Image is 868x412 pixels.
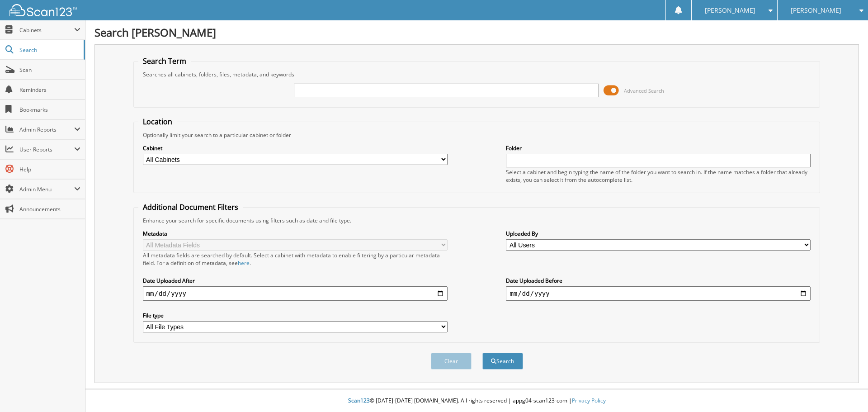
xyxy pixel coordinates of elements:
[19,66,80,74] span: Scan
[143,286,448,301] input: start
[143,312,448,319] label: File type
[138,117,177,127] legend: Location
[572,397,606,404] a: Privacy Policy
[506,286,811,301] input: end
[19,185,74,193] span: Admin Menu
[138,71,816,78] div: Searches all cabinets, folders, files, metadata, and keywords
[19,106,80,114] span: Bookmarks
[431,353,472,369] button: Clear
[348,397,370,404] span: Scan123
[9,4,77,16] img: scan123-logo-white.svg
[138,217,816,224] div: Enhance your search for specific documents using filters such as date and file type.
[624,87,664,94] span: Advanced Search
[506,144,811,152] label: Folder
[143,251,448,267] div: All metadata fields are searched by default. Select a cabinet with metadata to enable filtering b...
[94,25,859,40] h1: Search [PERSON_NAME]
[143,230,448,237] label: Metadata
[791,8,841,13] span: [PERSON_NAME]
[138,202,243,212] legend: Additional Document Filters
[19,126,74,133] span: Admin Reports
[143,144,448,152] label: Cabinet
[19,46,79,54] span: Search
[19,146,74,153] span: User Reports
[506,168,811,184] div: Select a cabinet and begin typing the name of the folder you want to search in. If the name match...
[19,86,80,94] span: Reminders
[19,205,80,213] span: Announcements
[705,8,755,13] span: [PERSON_NAME]
[19,166,80,173] span: Help
[143,277,448,284] label: Date Uploaded After
[138,131,816,139] div: Optionally limit your search to a particular cabinet or folder
[238,259,250,267] a: here
[506,230,811,237] label: Uploaded By
[19,26,74,34] span: Cabinets
[138,56,191,66] legend: Search Term
[85,390,868,412] div: © [DATE]-[DATE] [DOMAIN_NAME]. All rights reserved | appg04-scan123-com |
[482,353,523,369] button: Search
[506,277,811,284] label: Date Uploaded Before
